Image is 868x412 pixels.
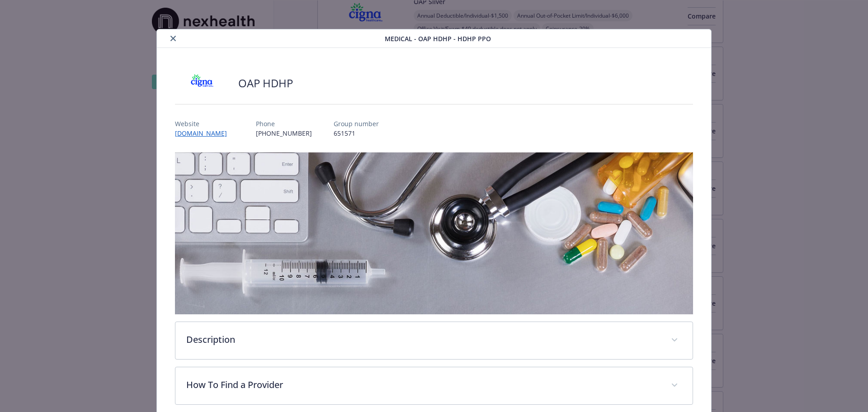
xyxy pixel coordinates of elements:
img: CIGNA [175,70,229,97]
a: [DOMAIN_NAME] [175,129,234,137]
div: How To Find a Provider [175,367,693,404]
p: Website [175,119,234,128]
span: Medical - OAP HDHP - HDHP PPO [385,34,491,43]
p: Description [186,333,660,346]
p: [PHONE_NUMBER] [256,128,312,138]
img: banner [175,152,693,314]
p: Group number [334,119,379,128]
h2: OAP HDHP [238,76,293,91]
div: Description [175,322,693,359]
p: Phone [256,119,312,128]
p: 651571 [334,128,379,138]
p: How To Find a Provider [186,378,660,392]
button: close [168,33,179,44]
